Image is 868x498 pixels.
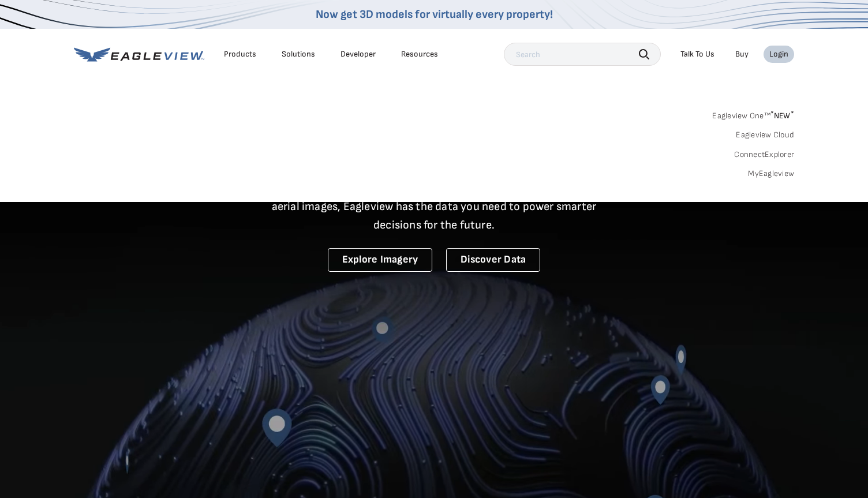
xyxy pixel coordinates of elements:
a: Explore Imagery [328,248,433,272]
a: Eagleview One™*NEW* [712,107,794,121]
div: Talk To Us [680,49,714,59]
a: Now get 3D models for virtually every property! [316,8,553,21]
a: Discover Data [446,248,540,272]
a: Developer [341,49,376,59]
div: Products [224,49,256,59]
div: Solutions [282,49,315,59]
a: Buy [735,49,749,59]
a: MyEagleview [748,169,794,179]
a: ConnectExplorer [734,149,794,160]
div: Login [769,49,788,59]
div: Resources [401,49,438,59]
p: A new era starts here. Built on more than 3.5 billion high-resolution aerial images, Eagleview ha... [257,179,611,234]
input: Search [504,43,661,66]
span: NEW [770,111,794,121]
a: Eagleview Cloud [736,130,794,140]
